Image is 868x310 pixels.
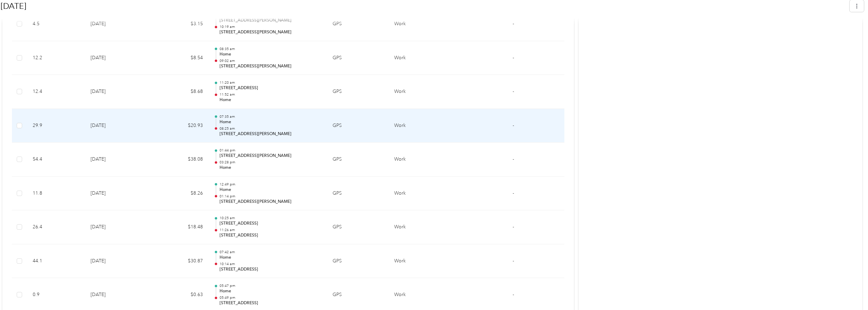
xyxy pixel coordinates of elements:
[513,156,514,162] span: -
[220,250,322,255] p: 07:42 am
[220,92,322,97] p: 11:52 am
[151,109,208,143] td: $20.93
[513,88,514,94] span: -
[389,75,460,109] td: Work
[27,210,85,244] td: 26.4
[85,143,151,177] td: [DATE]
[220,199,322,205] p: [STREET_ADDRESS][PERSON_NAME]
[85,210,151,244] td: [DATE]
[27,143,85,177] td: 54.4
[220,47,322,51] p: 08:35 am
[220,119,322,125] p: Home
[220,131,322,137] p: [STREET_ADDRESS][PERSON_NAME]
[27,244,85,278] td: 44.1
[220,25,322,29] p: 10:19 am
[513,55,514,61] span: -
[220,165,322,171] p: Home
[220,216,322,221] p: 10:25 am
[327,210,389,244] td: GPS
[220,262,322,266] p: 10:14 am
[220,300,322,306] p: [STREET_ADDRESS]
[220,126,322,131] p: 08:25 am
[151,75,208,109] td: $8.68
[220,295,322,300] p: 05:49 pm
[327,244,389,278] td: GPS
[27,109,85,143] td: 29.9
[513,190,514,196] span: -
[27,41,85,75] td: 12.2
[85,177,151,211] td: [DATE]
[220,97,322,103] p: Home
[327,41,389,75] td: GPS
[151,143,208,177] td: $38.08
[220,283,322,288] p: 05:47 pm
[85,41,151,75] td: [DATE]
[327,109,389,143] td: GPS
[220,51,322,58] p: Home
[220,160,322,165] p: 03:28 pm
[327,177,389,211] td: GPS
[220,232,322,239] p: [STREET_ADDRESS]
[513,224,514,230] span: -
[85,109,151,143] td: [DATE]
[220,85,322,91] p: [STREET_ADDRESS]
[513,292,514,297] span: -
[220,153,322,159] p: [STREET_ADDRESS][PERSON_NAME]
[389,177,460,211] td: Work
[389,244,460,278] td: Work
[220,266,322,273] p: [STREET_ADDRESS]
[220,63,322,69] p: [STREET_ADDRESS][PERSON_NAME]
[151,177,208,211] td: $8.26
[85,75,151,109] td: [DATE]
[220,29,322,35] p: [STREET_ADDRESS][PERSON_NAME]
[27,75,85,109] td: 12.4
[327,75,389,109] td: GPS
[27,177,85,211] td: 11.8
[327,143,389,177] td: GPS
[220,148,322,153] p: 01:44 pm
[389,41,460,75] td: Work
[513,258,514,264] span: -
[220,114,322,119] p: 07:35 am
[220,221,322,227] p: [STREET_ADDRESS]
[389,210,460,244] td: Work
[513,123,514,128] span: -
[220,194,322,199] p: 01:14 pm
[220,288,322,294] p: Home
[220,182,322,187] p: 12:49 pm
[220,187,322,193] p: Home
[220,255,322,261] p: Home
[220,59,322,63] p: 09:02 am
[151,210,208,244] td: $18.48
[389,143,460,177] td: Work
[151,244,208,278] td: $30.87
[389,109,460,143] td: Work
[151,41,208,75] td: $8.54
[220,80,322,85] p: 11:20 am
[220,228,322,232] p: 11:26 am
[85,244,151,278] td: [DATE]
